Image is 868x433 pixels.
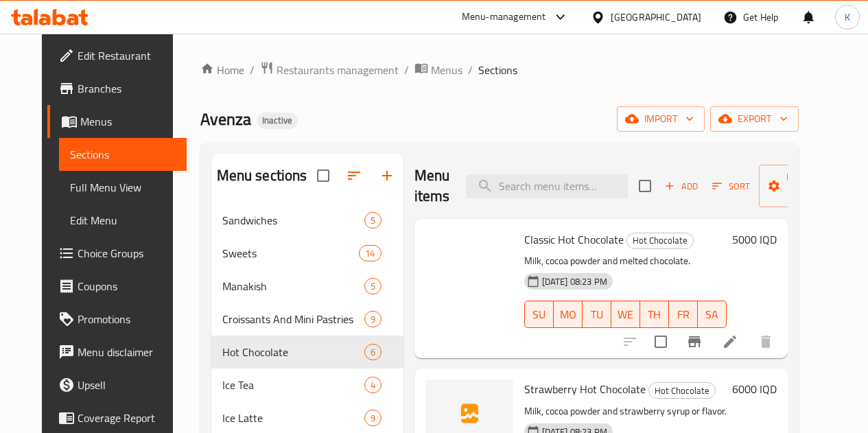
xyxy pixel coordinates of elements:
[631,172,659,200] span: Select section
[364,311,382,327] div: items
[732,379,777,399] h6: 6000 IQD
[626,233,694,249] div: Hot Chocolate
[628,110,694,128] span: import
[257,115,298,126] span: Inactive
[211,270,403,303] div: Manakish5
[59,204,187,237] a: Edit Menu
[414,165,450,207] h2: Menu items
[211,336,403,368] div: Hot Chocolate6
[617,106,705,132] button: import
[845,10,850,25] span: K
[222,278,364,294] span: Manakish
[721,110,788,128] span: export
[59,138,187,171] a: Sections
[537,275,613,288] span: [DATE] 08:23 PM
[70,179,176,196] span: Full Menu View
[70,212,176,229] span: Edit Menu
[47,368,187,401] a: Upsell
[365,214,381,227] span: 5
[78,311,176,327] span: Promotions
[200,62,244,78] a: Home
[70,146,176,163] span: Sections
[277,62,399,78] span: Restaurants management
[709,176,753,197] button: Sort
[338,159,371,192] span: Sort sections
[47,105,187,138] a: Menus
[211,368,403,401] div: Ice Tea4
[648,382,716,399] div: Hot Chocolate
[222,344,364,360] span: Hot Chocolate
[78,47,176,64] span: Edit Restaurant
[365,313,381,326] span: 9
[703,305,721,325] span: SA
[675,305,692,325] span: FR
[222,245,360,261] span: Sweets
[309,161,338,190] span: Select all sections
[524,253,727,270] p: Milk, cocoa powder and melted chocolate.
[722,333,738,350] a: Edit menu item
[414,61,462,79] a: Menus
[217,165,307,186] h2: Menu sections
[222,311,364,327] span: Croissants And Mini Pastries
[646,327,675,356] span: Select to update
[663,178,700,194] span: Add
[554,301,583,328] button: MO
[359,245,381,261] div: items
[588,305,606,325] span: TU
[200,61,799,79] nav: breadcrumb
[47,39,187,72] a: Edit Restaurant
[524,379,646,399] span: Strawberry Hot Chocolate
[364,377,382,393] div: items
[478,62,517,78] span: Sections
[222,212,364,229] span: Sandwiches
[365,379,381,392] span: 4
[222,410,364,426] span: Ice Latte
[732,230,777,249] h6: 5000 IQD
[211,237,403,270] div: Sweets14
[770,169,840,203] span: Manage items
[47,303,187,336] a: Promotions
[78,377,176,393] span: Upsell
[669,301,698,328] button: FR
[524,403,727,420] p: Milk, cocoa powder and strawberry syrup or flavor.
[364,212,382,229] div: items
[583,301,611,328] button: TU
[530,305,548,325] span: SU
[250,62,255,78] li: /
[659,176,703,197] button: Add
[611,10,701,25] div: [GEOGRAPHIC_DATA]
[371,159,403,192] button: Add section
[466,174,628,198] input: search
[257,113,298,129] div: Inactive
[365,346,381,359] span: 6
[364,344,382,360] div: items
[524,301,554,328] button: SU
[59,171,187,204] a: Full Menu View
[365,280,381,293] span: 5
[364,410,382,426] div: items
[47,270,187,303] a: Coupons
[678,325,711,358] button: Branch-specific-item
[80,113,176,130] span: Menus
[364,278,382,294] div: items
[462,9,546,25] div: Menu-management
[365,412,381,425] span: 9
[404,62,409,78] li: /
[78,278,176,294] span: Coupons
[78,245,176,261] span: Choice Groups
[649,383,715,399] span: Hot Chocolate
[710,106,799,132] button: export
[698,301,727,328] button: SA
[524,229,624,250] span: Classic Hot Chocolate
[47,237,187,270] a: Choice Groups
[559,305,577,325] span: MO
[47,336,187,368] a: Menu disclaimer
[222,377,364,393] span: Ice Tea
[360,247,380,260] span: 14
[611,301,640,328] button: WE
